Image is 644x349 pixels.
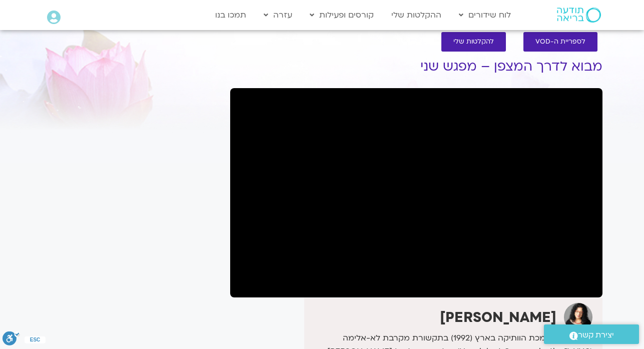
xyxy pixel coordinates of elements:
h1: מבוא לדרך המצפן – מפגש שני [230,59,602,74]
span: לספריית ה-VOD [535,38,585,46]
a: ההקלטות שלי [386,6,446,25]
a: להקלטות שלי [441,32,506,52]
a: לוח שידורים [454,6,516,25]
a: תמכו בנו [210,6,251,25]
img: ארנינה קשתן [564,303,592,331]
a: יצירת קשר [544,324,639,344]
a: קורסים ופעילות [305,6,379,25]
a: לספריית ה-VOD [523,32,597,52]
span: יצירת קשר [578,328,614,342]
a: עזרה [259,6,297,25]
span: להקלטות שלי [453,38,494,46]
img: תודעה בריאה [557,8,601,23]
strong: [PERSON_NAME] [440,308,556,327]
